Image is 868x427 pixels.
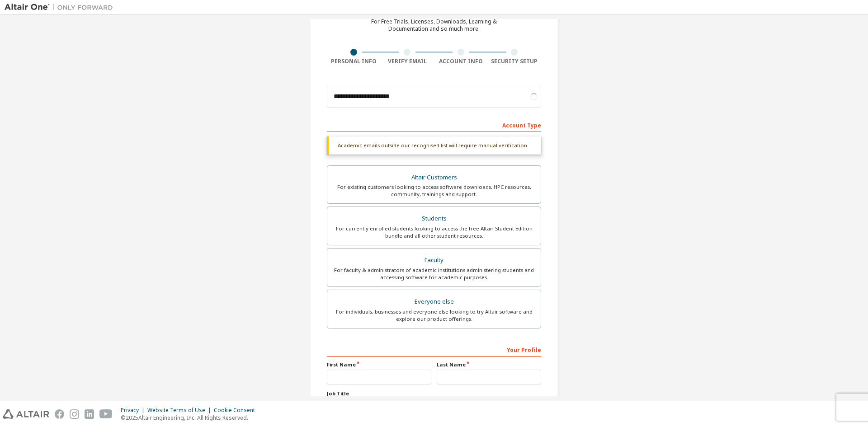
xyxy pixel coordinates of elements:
[214,407,260,414] div: Cookie Consent
[333,308,535,323] div: For individuals, businesses and everyone else looking to try Altair software and explore our prod...
[121,414,260,422] p: © 2025 Altair Engineering, Inc. All Rights Reserved.
[99,409,113,419] img: youtube.svg
[327,342,541,357] div: Your Profile
[147,407,214,414] div: Website Terms of Use
[85,409,94,419] img: linkedin.svg
[327,136,541,155] div: Academic emails outside our recognised list will require manual verification.
[70,409,79,419] img: instagram.svg
[488,58,542,65] div: Security Setup
[333,296,535,308] div: Everyone else
[121,407,147,414] div: Privacy
[327,390,541,397] label: Job Title
[327,361,431,368] label: First Name
[3,409,49,419] img: altair_logo.svg
[371,18,497,33] div: For Free Trials, Licenses, Downloads, Learning & Documentation and so much more.
[381,58,434,65] div: Verify Email
[327,117,541,132] div: Account Type
[434,58,488,65] div: Account Info
[333,183,535,198] div: For existing customers looking to access software downloads, HPC resources, community, trainings ...
[5,3,118,12] img: Altair One
[333,171,535,184] div: Altair Customers
[437,361,541,368] label: Last Name
[55,409,64,419] img: facebook.svg
[333,212,535,225] div: Students
[333,267,535,281] div: For faculty & administrators of academic institutions administering students and accessing softwa...
[333,254,535,267] div: Faculty
[333,225,535,239] div: For currently enrolled students looking to access the free Altair Student Edition bundle and all ...
[327,58,381,65] div: Personal Info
